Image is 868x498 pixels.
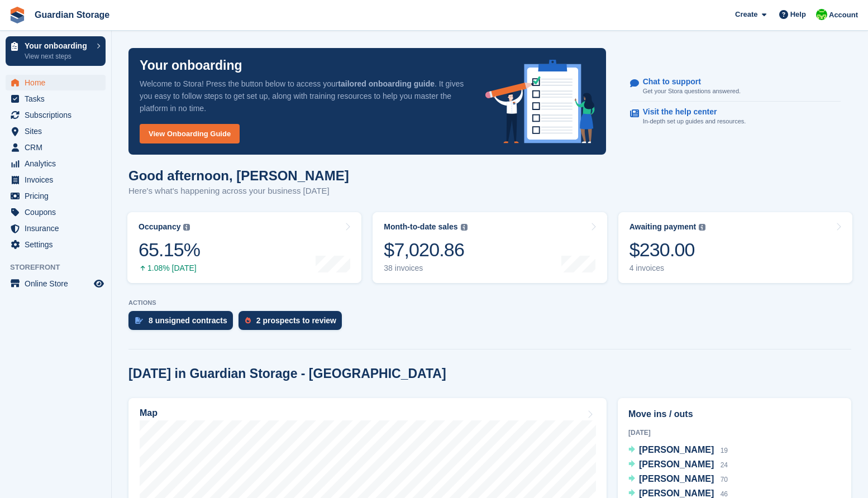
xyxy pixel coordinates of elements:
h2: [DATE] in Guardian Storage - [GEOGRAPHIC_DATA] [128,366,446,381]
a: [PERSON_NAME] 19 [628,443,728,458]
span: Insurance [25,221,92,236]
a: Visit the help center In-depth set up guides and resources. [630,102,841,132]
span: Analytics [25,156,92,171]
div: $230.00 [629,238,706,261]
img: onboarding-info-6c161a55d2c0e0a8cae90662b2fe09162a5109e8cc188191df67fb4f79e88e88.svg [485,60,595,143]
span: Sites [25,123,92,139]
a: Month-to-date sales $7,020.86 38 invoices [373,212,607,283]
p: Your onboarding [140,59,242,72]
div: $7,020.86 [384,238,467,261]
span: Tasks [25,91,92,107]
p: Here's what's happening across your business [DATE] [128,185,349,198]
a: menu [6,140,106,155]
a: menu [6,75,106,90]
a: menu [6,91,106,107]
span: Home [25,75,92,90]
a: Chat to support Get your Stora questions answered. [630,71,841,102]
img: Andrew Kinakin [816,9,827,20]
a: Occupancy 65.15% 1.08% [DATE] [127,212,361,283]
img: icon-info-grey-7440780725fd019a000dd9b08b2336e03edf1995a4989e88bcd33f0948082b44.svg [699,224,705,231]
span: Storefront [10,262,111,273]
span: Help [790,9,806,20]
a: menu [6,123,106,139]
a: menu [6,107,106,123]
span: [PERSON_NAME] [639,474,714,483]
a: menu [6,221,106,236]
h2: Map [140,408,158,418]
a: menu [6,276,106,291]
h2: Move ins / outs [628,408,841,421]
span: CRM [25,140,92,155]
a: [PERSON_NAME] 24 [628,458,728,472]
a: Preview store [92,277,106,290]
span: Pricing [25,188,92,204]
img: stora-icon-8386f47178a22dfd0bd8f6a31ec36ba5ce8667c1dd55bd0f319d3a0aa187defe.svg [9,7,26,23]
a: Guardian Storage [30,6,114,24]
img: icon-info-grey-7440780725fd019a000dd9b08b2336e03edf1995a4989e88bcd33f0948082b44.svg [183,224,190,231]
a: 8 unsigned contracts [128,311,239,336]
div: [DATE] [628,428,841,438]
img: contract_signature_icon-13c848040528278c33f63329250d36e43548de30e8caae1d1a13099fd9432cc5.svg [135,317,143,324]
a: menu [6,237,106,252]
h1: Good afternoon, [PERSON_NAME] [128,168,349,183]
a: [PERSON_NAME] 70 [628,472,728,487]
a: 2 prospects to review [239,311,347,336]
img: prospect-51fa495bee0391a8d652442698ab0144808aea92771e9ea1ae160a38d050c398.svg [245,317,251,324]
div: 38 invoices [384,264,467,273]
div: 2 prospects to review [256,316,336,325]
p: Welcome to Stora! Press the button below to access your . It gives you easy to follow steps to ge... [140,78,468,114]
img: icon-info-grey-7440780725fd019a000dd9b08b2336e03edf1995a4989e88bcd33f0948082b44.svg [461,224,468,231]
p: Chat to support [643,77,732,87]
a: menu [6,156,106,171]
span: [PERSON_NAME] [639,445,714,454]
span: Coupons [25,204,92,220]
p: Get your Stora questions answered. [643,87,741,96]
a: menu [6,188,106,204]
div: 4 invoices [629,264,706,273]
span: Create [735,9,757,20]
div: 1.08% [DATE] [139,264,200,273]
div: Occupancy [139,222,180,232]
span: Account [829,9,858,21]
span: Online Store [25,276,92,291]
span: 19 [721,447,728,454]
span: 70 [721,476,728,483]
strong: tailored onboarding guide [338,79,435,88]
span: [PERSON_NAME] [639,459,714,469]
span: Invoices [25,172,92,188]
div: Month-to-date sales [384,222,457,232]
a: menu [6,172,106,188]
a: Your onboarding View next steps [6,36,106,66]
span: [PERSON_NAME] [639,489,714,498]
a: Awaiting payment $230.00 4 invoices [618,212,852,283]
div: Awaiting payment [629,222,697,232]
a: View Onboarding Guide [140,124,240,143]
p: View next steps [25,51,91,61]
p: In-depth set up guides and resources. [643,117,746,126]
span: 24 [721,461,728,469]
div: 8 unsigned contracts [149,316,227,325]
span: Settings [25,237,92,252]
p: Your onboarding [25,42,91,50]
span: Subscriptions [25,107,92,123]
span: 46 [721,490,728,498]
p: ACTIONS [128,299,851,307]
a: menu [6,204,106,220]
div: 65.15% [139,238,200,261]
p: Visit the help center [643,107,737,117]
